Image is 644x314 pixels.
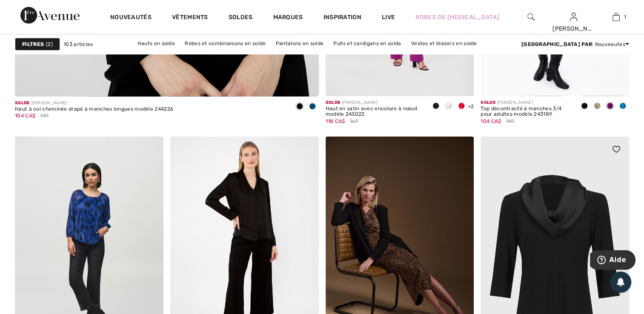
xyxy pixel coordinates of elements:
[595,12,637,22] a: 1
[306,100,319,114] div: Twilight
[326,106,423,118] div: Haut en satin avec encolure à nœud modèle 243022
[591,100,604,114] div: Java
[272,37,328,49] a: Pantalons en solde
[273,14,303,23] a: Marques
[455,100,468,114] div: Lipstick Red 173
[407,37,481,49] a: Vestes et blazers en solde
[552,24,594,33] div: [PERSON_NAME]
[15,100,30,106] span: Solde
[590,250,635,271] iframe: Ouvre un widget dans lequel vous pouvez trouver plus d’informations
[350,117,358,125] span: 169
[20,7,80,24] img: 1ère Avenue
[15,106,173,112] div: Haut à col cheminée drapé à manches longues modèle 244226
[293,100,306,114] div: Black
[521,41,592,47] strong: [GEOGRAPHIC_DATA] par
[323,14,361,23] span: Inspiration
[180,37,270,49] a: Robes et combinaisons en solde
[616,100,629,114] div: Pacific blue
[570,13,577,21] a: Se connecter
[481,118,501,124] span: 104 CA$
[604,100,616,114] div: Empress
[481,100,571,106] div: [PERSON_NAME]
[110,14,152,23] a: Nouveautés
[239,49,286,60] a: Jupes en solde
[415,13,499,22] a: Robes de [MEDICAL_DATA]
[229,14,253,23] a: Soldes
[521,40,629,48] div: : Nouveautés
[40,112,49,120] span: 149
[22,40,44,48] strong: Filtres
[613,146,620,153] img: heart_black_full.svg
[326,100,341,105] span: Solde
[329,37,405,49] a: Pulls et cardigans en solde
[613,12,620,22] img: Mon panier
[382,13,395,22] a: Live
[506,117,515,125] span: 149
[442,100,455,114] div: Vanilla 30
[481,100,495,105] span: Solde
[527,12,535,22] img: recherche
[624,13,626,21] span: 1
[15,113,35,119] span: 104 CA$
[468,103,474,109] span: +2
[326,118,345,124] span: 118 CA$
[326,100,423,106] div: [PERSON_NAME]
[172,14,208,23] a: Vêtements
[133,37,179,49] a: Hauts en solde
[481,106,571,118] div: Top décontracté à manches 3/4 pour adultes modèle 243189
[15,100,173,106] div: [PERSON_NAME]
[63,40,93,48] span: 103 articles
[578,100,591,114] div: Black
[429,100,442,114] div: Black
[46,40,53,48] span: 2
[287,49,375,60] a: Vêtements d'extérieur en solde
[570,12,577,22] img: Mes infos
